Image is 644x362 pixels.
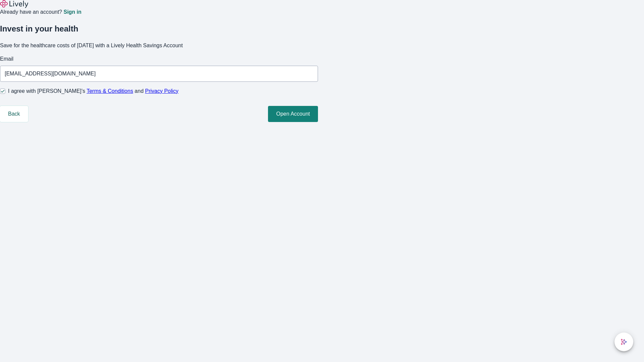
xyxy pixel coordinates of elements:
a: Sign in [63,9,81,15]
a: Privacy Policy [145,88,179,94]
button: chat [614,333,633,351]
span: I agree with [PERSON_NAME]’s and [8,87,178,95]
button: Open Account [268,106,318,122]
a: Terms & Conditions [87,88,133,94]
svg: Lively AI Assistant [621,339,627,345]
